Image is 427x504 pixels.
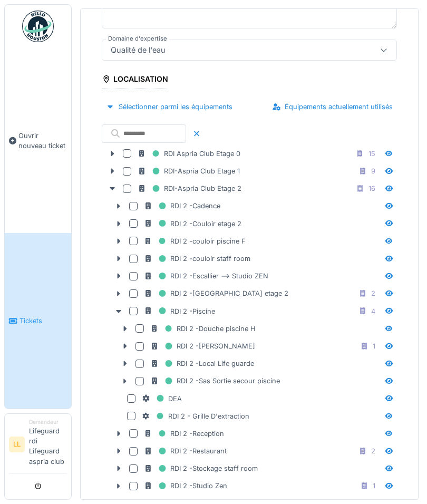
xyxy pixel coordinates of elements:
[9,418,67,473] a: LL DemandeurLifeguard rdi Lifeguard aspria club
[142,392,182,405] div: DEA
[150,340,255,353] div: RDI 2 -[PERSON_NAME]
[106,34,169,43] label: Domaine d'expertise
[5,233,71,408] a: Tickets
[9,437,25,452] li: LL
[142,410,249,423] div: RDI 2 - Grille D'extraction
[150,357,254,370] div: RDI 2 -Local Life guarde
[373,481,375,491] div: 1
[18,131,67,151] span: Ouvrir nouveau ticket
[138,182,241,195] div: RDI-Aspria Club Etage 2
[373,341,375,351] div: 1
[144,427,224,440] div: RDI 2 -Reception
[368,183,375,193] div: 16
[102,71,168,89] div: Localisation
[371,288,375,298] div: 2
[144,479,227,492] div: RDI 2 -Studio Zen
[29,418,67,426] div: Demandeur
[150,374,280,387] div: RDI 2 -Sas Sortie secour piscine
[102,100,237,114] div: Sélectionner parmi les équipements
[150,322,256,335] div: RDI 2 -Douche piscine H
[5,48,71,233] a: Ouvrir nouveau ticket
[138,147,240,160] div: RDI Aspria Club Etage 0
[368,149,375,159] div: 15
[268,100,397,114] div: Équipements actuellement utilisés
[371,446,375,456] div: 2
[144,444,227,458] div: RDI 2 -Restaurant
[144,199,220,212] div: RDI 2 -Cadence
[144,269,268,283] div: RDI 2 -Escallier --> Studio ZEN
[20,316,67,326] span: Tickets
[144,462,258,475] div: RDI 2 -Stockage staff room
[22,11,54,42] img: Badge_color-CXgf-gQk.svg
[144,252,250,265] div: RDI 2 -couloir staff room
[29,418,67,471] li: Lifeguard rdi Lifeguard aspria club
[144,305,215,318] div: RDI 2 -Piscine
[144,287,288,300] div: RDI 2 -[GEOGRAPHIC_DATA] etage 2
[371,166,375,176] div: 9
[371,306,375,316] div: 4
[106,44,170,56] div: Qualité de l'eau
[138,164,240,178] div: RDI-Aspria Club Etage 1
[144,235,246,248] div: RDI 2 -couloir piscine F
[144,217,241,230] div: RDI 2 -Couloir etage 2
